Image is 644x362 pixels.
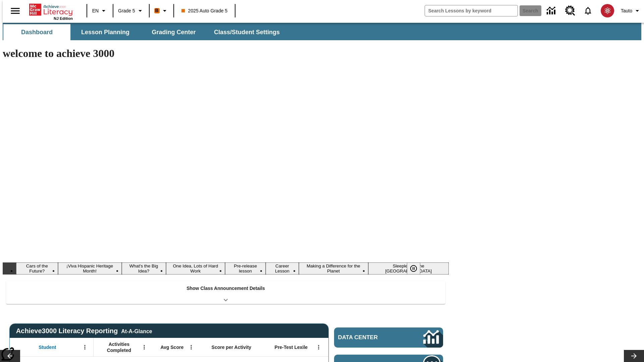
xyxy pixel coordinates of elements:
p: Show Class Announcement Details [186,285,265,292]
button: Slide 5 Pre-release lesson [225,262,266,275]
a: Notifications [579,2,597,19]
a: Home [29,3,73,16]
div: Home [29,2,73,20]
button: Class/Student Settings [209,24,285,40]
span: B [155,6,159,15]
span: Grading Center [152,28,196,36]
div: SubNavbar [3,24,286,40]
button: Pause [407,262,420,275]
span: Student [39,344,56,350]
span: Lesson Planning [81,28,129,36]
a: Data Center [334,327,443,348]
span: Score per Activity [212,344,252,350]
span: Activities Completed [97,341,141,353]
span: Class/Student Settings [214,28,280,36]
button: Select a new avatar [597,2,618,19]
button: Open Menu [314,342,324,352]
span: Avg Score [160,344,183,350]
span: Achieve3000 Literacy Reporting [16,327,152,335]
div: Show Class Announcement Details [6,281,445,304]
button: Open Menu [139,342,149,352]
img: avatar image [601,4,614,17]
button: Slide 6 Career Lesson [266,262,299,275]
span: EN [92,7,99,14]
button: Open Menu [80,342,90,352]
button: Lesson Planning [72,24,139,40]
div: SubNavbar [3,23,641,40]
button: Slide 7 Making a Difference for the Planet [299,262,368,275]
button: Open Menu [186,342,196,352]
div: At-A-Glance [121,327,152,335]
span: Tauto [621,7,632,14]
button: Grading Center [140,24,207,40]
button: Slide 3 What's the Big Idea? [122,262,166,275]
button: Open side menu [5,1,25,21]
span: Pre-Test Lexile [275,344,308,350]
span: 2025 Auto Grade 5 [181,7,228,14]
span: Dashboard [21,28,53,36]
button: Grade: Grade 5, Select a grade [115,5,147,17]
span: NJ Edition [54,16,73,20]
a: Resource Center, Will open in new tab [561,2,579,20]
div: Pause [407,262,427,275]
button: Dashboard [3,24,70,40]
input: search field [425,5,518,16]
a: Data Center [543,2,561,20]
h1: welcome to achieve 3000 [3,47,449,60]
button: Slide 4 One Idea, Lots of Hard Work [166,262,225,275]
button: Slide 1 Cars of the Future? [16,262,58,275]
button: Language: EN, Select a language [89,5,111,17]
button: Slide 8 Sleepless in the Animal Kingdom [368,262,449,275]
button: Slide 2 ¡Viva Hispanic Heritage Month! [58,262,122,275]
span: Data Center [338,334,401,341]
span: Grade 5 [118,7,135,14]
button: Lesson carousel, Next [624,350,644,362]
button: Boost Class color is orange. Change class color [152,5,171,17]
button: Profile/Settings [618,5,644,17]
